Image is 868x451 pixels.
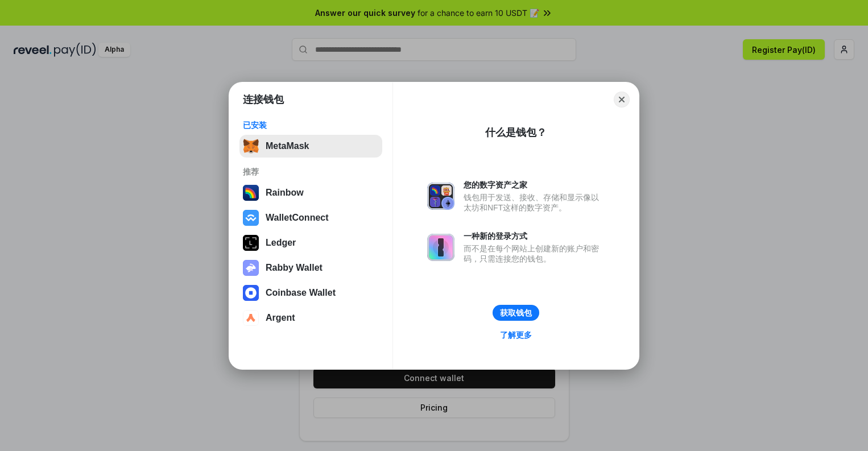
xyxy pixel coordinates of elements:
button: Close [614,92,630,107]
div: 已安装 [243,120,379,130]
img: svg+xml,%3Csvg%20xmlns%3D%22http%3A%2F%2Fwww.w3.org%2F2000%2Fsvg%22%20width%3D%2228%22%20height%3... [243,235,259,251]
div: 获取钱包 [500,308,532,318]
div: Coinbase Wallet [266,288,336,298]
img: svg+xml,%3Csvg%20width%3D%2228%22%20height%3D%2228%22%20viewBox%3D%220%200%2028%2028%22%20fill%3D... [243,210,259,226]
div: Argent [266,313,295,323]
div: Rabby Wallet [266,263,323,273]
div: Rainbow [266,188,304,198]
img: svg+xml,%3Csvg%20width%3D%2228%22%20height%3D%2228%22%20viewBox%3D%220%200%2028%2028%22%20fill%3D... [243,310,259,326]
div: WalletConnect [266,213,329,223]
div: 什么是钱包？ [485,126,547,139]
button: Rainbow [239,181,382,204]
div: 推荐 [243,167,379,177]
img: svg+xml,%3Csvg%20width%3D%22120%22%20height%3D%22120%22%20viewBox%3D%220%200%20120%20120%22%20fil... [243,185,259,201]
div: Ledger [266,238,296,248]
img: svg+xml,%3Csvg%20xmlns%3D%22http%3A%2F%2Fwww.w3.org%2F2000%2Fsvg%22%20fill%3D%22none%22%20viewBox... [427,234,454,261]
img: svg+xml,%3Csvg%20width%3D%2228%22%20height%3D%2228%22%20viewBox%3D%220%200%2028%2028%22%20fill%3D... [243,285,259,301]
button: Rabby Wallet [239,256,382,279]
button: WalletConnect [239,206,382,229]
img: svg+xml,%3Csvg%20xmlns%3D%22http%3A%2F%2Fwww.w3.org%2F2000%2Fsvg%22%20fill%3D%22none%22%20viewBox... [243,260,259,276]
h1: 连接钱包 [243,93,284,106]
div: 钱包用于发送、接收、存储和显示像以太坊和NFT这样的数字资产。 [464,192,605,213]
div: MetaMask [266,141,309,151]
img: svg+xml,%3Csvg%20fill%3D%22none%22%20height%3D%2233%22%20viewBox%3D%220%200%2035%2033%22%20width%... [243,138,259,154]
button: Coinbase Wallet [239,282,382,304]
div: 您的数字资产之家 [464,180,605,190]
a: 了解更多 [493,328,539,342]
div: 一种新的登录方式 [464,231,605,241]
button: 获取钱包 [493,305,539,321]
img: svg+xml,%3Csvg%20xmlns%3D%22http%3A%2F%2Fwww.w3.org%2F2000%2Fsvg%22%20fill%3D%22none%22%20viewBox... [427,183,454,210]
div: 而不是在每个网站上创建新的账户和密码，只需连接您的钱包。 [464,243,605,264]
div: 了解更多 [500,330,532,340]
button: Ledger [239,231,382,254]
button: MetaMask [239,135,382,158]
button: Argent [239,307,382,329]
